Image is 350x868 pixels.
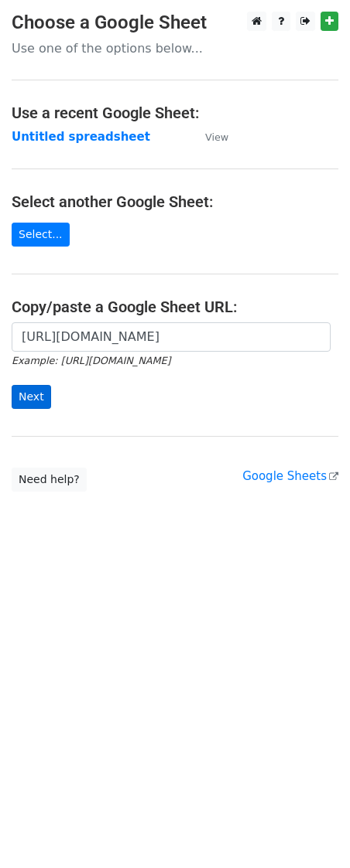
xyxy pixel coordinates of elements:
p: Use one of the options below... [12,40,338,56]
h4: Copy/paste a Google Sheet URL: [12,298,338,316]
small: View [205,131,228,143]
small: Example: [URL][DOMAIN_NAME] [12,355,170,366]
a: Select... [12,223,70,247]
a: Untitled spreadsheet [12,130,150,144]
input: Paste your Google Sheet URL here [12,322,331,352]
a: View [190,130,228,144]
a: Google Sheets [242,469,338,483]
h3: Choose a Google Sheet [12,12,338,34]
h4: Select another Google Sheet: [12,192,338,211]
input: Next [12,385,51,409]
a: Need help? [12,468,87,492]
h4: Use a recent Google Sheet: [12,104,338,122]
iframe: Chat Widget [273,794,350,868]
